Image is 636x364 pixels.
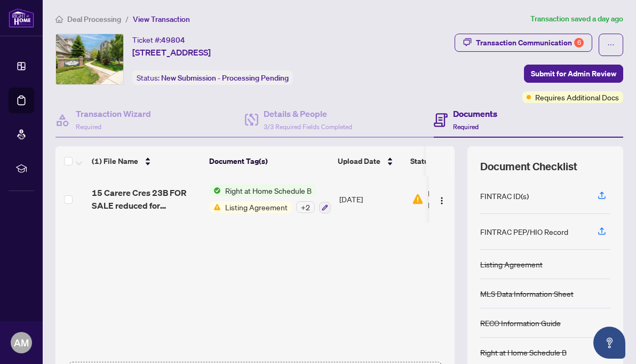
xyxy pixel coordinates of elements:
span: home [55,15,63,23]
span: Listing Agreement [221,201,292,213]
div: RECO Information Guide [480,317,561,329]
img: logo [9,8,34,28]
img: Status Icon [209,185,221,196]
span: Submit for Admin Review [531,65,616,82]
div: Listing Agreement [480,258,543,270]
span: Required [453,123,479,131]
img: IMG-X12358834_1.jpg [56,34,123,84]
span: 49804 [161,35,185,45]
span: Deal Processing [67,14,121,24]
th: Status [406,146,497,176]
span: (1) File Name [92,155,138,167]
span: Status [410,155,432,167]
span: Requires Additional Docs [535,91,619,103]
li: / [125,13,129,25]
span: New Submission - Processing Pending [161,73,289,83]
h4: Documents [453,107,497,120]
div: Right at Home Schedule B [480,346,567,358]
button: Status IconRight at Home Schedule BStatus IconListing Agreement+2 [209,185,331,213]
button: Submit for Admin Review [524,65,623,83]
span: AM [14,335,29,350]
span: [STREET_ADDRESS] [132,46,211,59]
span: Document Checklist [480,159,577,174]
button: Transaction Communication6 [455,34,592,52]
th: (1) File Name [88,146,205,176]
div: Ticket #: [132,34,185,46]
div: + 2 [296,201,315,213]
th: Document Tag(s) [205,146,333,176]
span: Right at Home Schedule B [221,185,316,196]
td: [DATE] [335,176,408,222]
h4: Transaction Wizard [76,107,151,120]
span: Upload Date [338,155,380,167]
span: Document Needs Work [428,187,483,211]
img: Document Status [412,193,424,205]
th: Upload Date [333,146,406,176]
article: Transaction saved a day ago [530,13,623,25]
div: 6 [574,38,584,48]
img: Logo [438,196,446,205]
div: FINTRAC PEP/HIO Record [480,226,568,238]
div: FINTRAC ID(s) [480,190,529,202]
span: ellipsis [607,41,615,49]
button: Open asap [593,327,625,359]
span: 3/3 Required Fields Completed [264,123,352,131]
img: Status Icon [209,201,221,213]
div: Transaction Communication [476,34,584,51]
span: 15 Carere Cres 23B FOR SALE reduced for upload.pdf [92,186,201,212]
button: Logo [433,191,450,208]
span: View Transaction [133,14,190,24]
div: MLS Data Information Sheet [480,288,574,299]
div: Status: [132,70,293,85]
h4: Details & People [264,107,352,120]
span: Required [76,123,101,131]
